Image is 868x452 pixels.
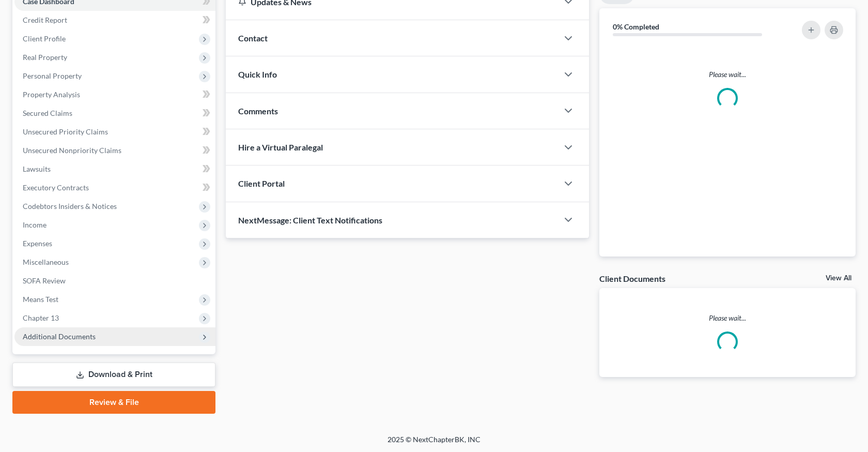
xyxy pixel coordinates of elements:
a: Unsecured Priority Claims [14,123,215,141]
span: Quick Info [238,69,277,79]
span: NextMessage: Client Text Notifications [238,215,382,225]
span: Expenses [23,239,52,248]
span: Credit Report [23,16,67,24]
a: Lawsuits [14,160,215,178]
a: Download & Print [12,363,215,387]
span: Miscellaneous [23,258,69,266]
a: Credit Report [14,11,215,29]
span: Chapter 13 [23,313,59,322]
span: Contact [238,33,268,43]
span: Means Test [23,295,58,304]
span: Lawsuits [23,164,51,173]
a: Review & File [12,391,215,414]
a: SOFA Review [14,272,215,290]
p: Please wait... [599,313,856,323]
a: Executory Contracts [14,178,215,197]
span: Client Profile [23,34,66,43]
span: Codebtors Insiders & Notices [23,202,117,210]
span: Personal Property [23,71,82,80]
span: Comments [238,106,278,116]
span: Additional Documents [23,332,96,341]
span: Unsecured Priority Claims [23,127,108,136]
a: View All [826,275,851,282]
strong: 0% Completed [613,22,659,31]
span: Unsecured Nonpriority Claims [23,146,121,155]
span: SOFA Review [23,276,66,285]
span: Client Portal [238,178,285,188]
span: Secured Claims [23,109,72,117]
a: Unsecured Nonpriority Claims [14,141,215,160]
span: Income [23,220,47,229]
p: Please wait... [608,69,847,80]
span: Property Analysis [23,90,80,99]
span: Executory Contracts [23,183,89,192]
span: Real Property [23,53,67,62]
span: Hire a Virtual Paralegal [238,142,323,152]
div: Client Documents [599,273,665,284]
a: Property Analysis [14,85,215,104]
a: Secured Claims [14,104,215,123]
